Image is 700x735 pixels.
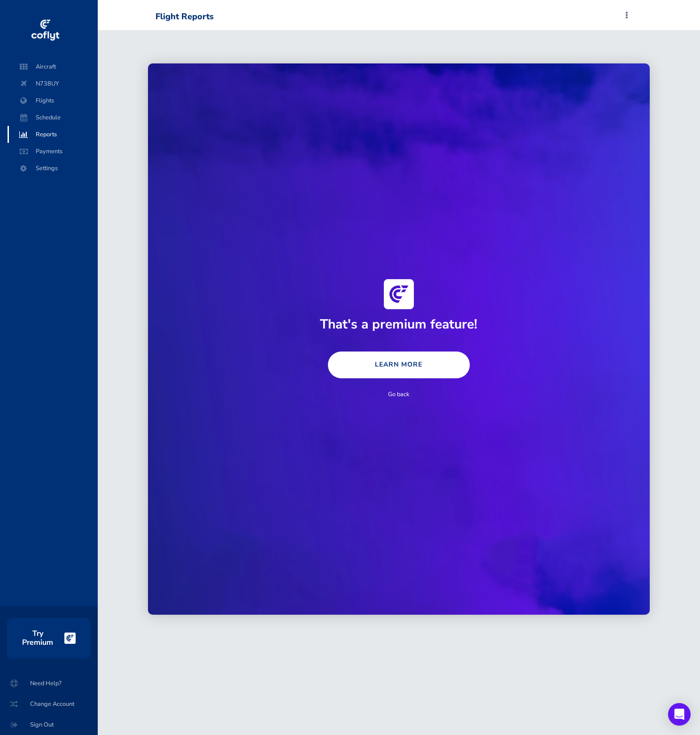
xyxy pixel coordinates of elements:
[17,92,88,109] span: Flights
[668,703,691,726] div: Open Intercom Messenger
[30,16,61,45] img: coflyt logo
[64,633,76,644] img: logo-cutout-36eb63279f07f6b8d7cd6768125e8e0981899f3e13feaf510bb36f52e68e4ab9.png
[384,279,414,309] img: logo-cutout-36eb63279f07f6b8d7cd6768125e8e0981899f3e13feaf510bb36f52e68e4ab9.png
[17,126,88,143] span: Reports
[17,75,88,92] span: N738UY
[17,58,88,75] span: Aircraft
[17,143,88,160] span: Payments
[328,352,470,378] a: Learn More
[11,675,86,692] span: Need Help?
[17,109,88,126] span: Schedule
[11,716,86,733] span: Sign Out
[11,696,86,712] span: Change Account
[22,629,53,647] h3: Try Premium
[388,390,409,399] a: Go back
[17,160,88,177] span: Settings
[156,12,214,22] div: Flight Reports
[320,317,477,333] h3: That's a premium feature!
